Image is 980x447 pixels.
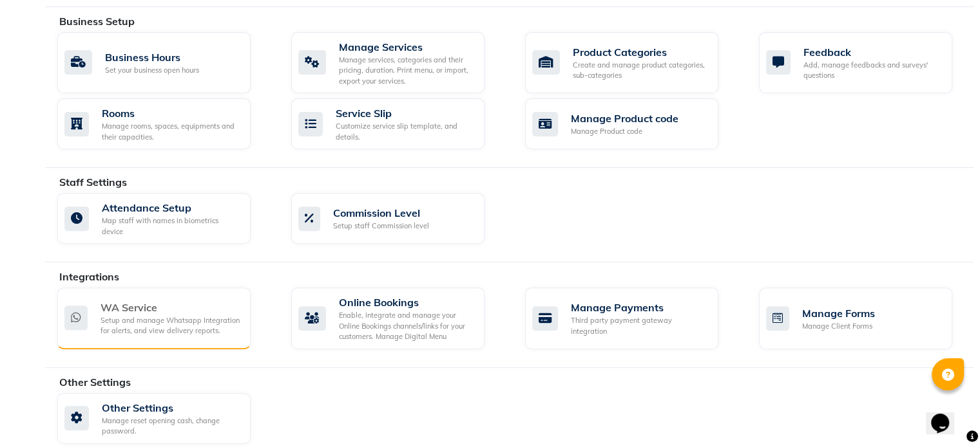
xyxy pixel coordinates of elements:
[102,200,240,215] div: Attendance Setup
[102,215,240,237] div: Map staff with names in biometrics device
[339,39,474,55] div: Manage Services
[291,193,506,244] a: Commission LevelSetup staff Commission level
[105,50,199,65] div: Business Hours
[802,306,875,321] div: Manage Forms
[802,321,875,332] div: Manage Client Forms
[57,98,272,149] a: RoomsManage rooms, spaces, equipments and their capacities.
[101,315,240,336] div: Setup and manage Whatsapp Integration for alerts, and view delivery reports.
[571,300,708,315] div: Manage Payments
[571,126,678,137] div: Manage Product code
[339,55,474,87] div: Manage services, categories and their pricing, duration. Print menu, or import, export your servi...
[339,295,474,310] div: Online Bookings
[102,121,240,142] div: Manage rooms, spaces, equipments and their capacities.
[573,44,708,60] div: Product Categories
[57,193,272,244] a: Attendance SetupMap staff with names in biometrics device
[803,44,942,60] div: Feedback
[339,310,474,342] div: Enable, integrate and manage your Online Bookings channels/links for your customers. Manage Digit...
[333,221,429,232] div: Setup staff Commission level
[101,300,240,315] div: WA Service
[57,393,272,444] a: Other SettingsManage reset opening cash, change password.
[57,32,272,94] a: Business HoursSet your business open hours
[57,287,272,349] a: WA ServiceSetup and manage Whatsapp Integration for alerts, and view delivery reports.
[291,287,506,349] a: Online BookingsEnable, integrate and manage your Online Bookings channels/links for your customer...
[926,396,967,434] iframe: chat widget
[759,32,974,94] a: FeedbackAdd, manage feedbacks and surveys' questions
[525,287,740,349] a: Manage PaymentsThird party payment gateway integration
[102,415,240,437] div: Manage reset opening cash, change password.
[803,60,942,81] div: Add, manage feedbacks and surveys' questions
[333,205,429,221] div: Commission Level
[525,98,740,149] a: Manage Product codeManage Product code
[525,32,740,94] a: Product CategoriesCreate and manage product categories, sub-categories
[291,32,506,94] a: Manage ServicesManage services, categories and their pricing, duration. Print menu, or import, ex...
[571,111,678,126] div: Manage Product code
[573,60,708,81] div: Create and manage product categories, sub-categories
[336,121,474,142] div: Customize service slip template, and details.
[759,287,974,349] a: Manage FormsManage Client Forms
[102,105,240,121] div: Rooms
[336,105,474,121] div: Service Slip
[291,98,506,149] a: Service SlipCustomize service slip template, and details.
[571,315,708,336] div: Third party payment gateway integration
[102,400,240,415] div: Other Settings
[105,65,199,76] div: Set your business open hours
